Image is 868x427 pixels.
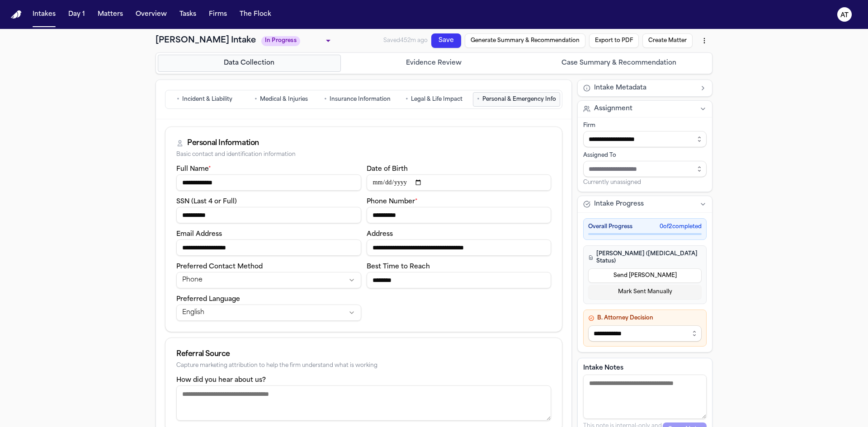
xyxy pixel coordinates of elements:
[367,263,430,270] label: Best Time to Reach
[477,95,480,104] span: •
[176,349,551,360] div: Referral Source
[588,314,702,322] h4: B. Attorney Decision
[482,96,556,103] span: Personal & Emergency Info
[176,6,200,23] button: Tasks
[594,104,632,113] span: Assignment
[406,95,408,104] span: •
[261,36,300,46] span: In Progress
[343,55,526,72] button: Go to Evidence Review step
[132,6,170,23] button: Overview
[588,285,702,299] button: Mark Sent Manually
[324,95,327,104] span: •
[261,34,334,47] div: Update intake status
[583,122,707,129] div: Firm
[660,223,702,230] span: 0 of 2 completed
[642,33,693,48] button: Create Matter
[176,198,237,205] label: SSN (Last 4 or Full)
[578,80,712,96] button: Intake Metadata
[594,84,646,93] span: Intake Metadata
[11,10,22,19] img: Finch Logo
[11,10,22,19] a: Home
[583,364,707,373] label: Intake Notes
[158,55,710,72] nav: Intake steps
[176,263,263,270] label: Preferred Contact Method
[367,272,552,288] input: Best time to reach
[176,151,551,158] div: Basic contact and identification information
[583,152,707,159] div: Assigned To
[176,166,211,173] label: Full Name
[588,268,702,283] button: Send [PERSON_NAME]
[583,161,707,177] input: Assign to staff member
[367,174,552,191] input: Date of birth
[156,34,256,47] h1: [PERSON_NAME] Intake
[244,92,318,107] button: Go to Medical & Injuries
[177,95,179,104] span: •
[182,96,232,103] span: Incident & Liability
[158,55,341,72] button: Go to Data Collection step
[187,138,259,149] div: Personal Information
[65,6,89,23] button: Day 1
[696,33,712,49] button: More actions
[176,207,361,223] input: SSN
[411,96,462,103] span: Legal & Life Impact
[527,55,710,72] button: Go to Case Summary & Recommendation step
[465,33,585,48] button: Generate Summary & Recommendation
[578,101,712,117] button: Assignment
[367,239,552,256] input: Address
[578,196,712,212] button: Intake Progress
[176,362,551,369] div: Capture marketing attribution to help the firm understand what is working
[176,296,240,303] label: Preferred Language
[205,6,231,23] button: Firms
[589,33,639,48] button: Export to PDF
[176,377,266,384] label: How did you hear about us?
[255,95,257,104] span: •
[583,179,641,186] span: Currently unassigned
[840,12,849,19] text: AT
[396,92,471,107] button: Go to Legal & Life Impact
[588,250,702,265] h4: [PERSON_NAME] ([MEDICAL_DATA] Status)
[176,174,361,191] input: Full name
[583,131,707,147] input: Select firm
[594,200,644,209] span: Intake Progress
[367,166,408,173] label: Date of Birth
[29,6,59,23] button: Intakes
[588,223,632,230] span: Overall Progress
[167,92,242,107] button: Go to Incident & Liability
[367,207,552,223] input: Phone number
[260,96,308,103] span: Medical & Injuries
[176,239,361,256] input: Email address
[320,92,395,107] button: Go to Insurance Information
[236,6,275,23] button: The Flock
[473,92,560,107] button: Go to Personal & Emergency Info
[383,38,428,43] span: Saved 452m ago
[367,198,418,205] label: Phone Number
[176,231,222,238] label: Email Address
[431,33,461,48] button: Save
[330,96,391,103] span: Insurance Information
[583,375,707,419] textarea: Intake notes
[367,231,393,238] label: Address
[94,6,127,23] button: Matters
